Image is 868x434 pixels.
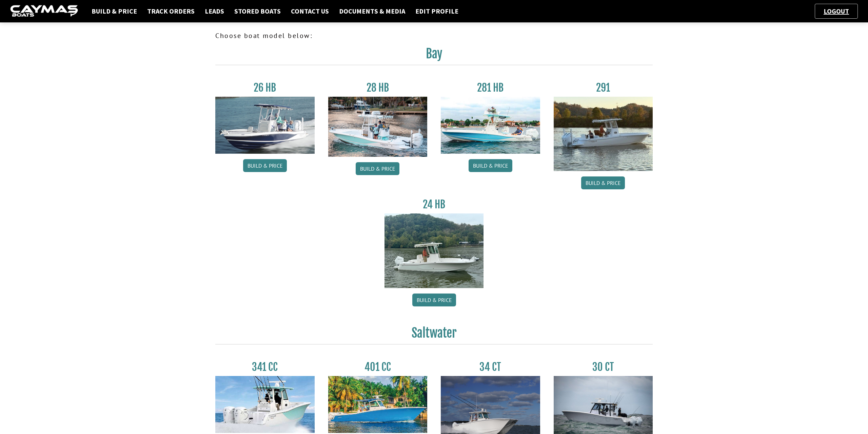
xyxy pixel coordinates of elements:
[10,5,78,18] img: caymas-dealer-connect-2ed40d3bc7270c1d8d7ffb4b79bf05adc795679939227970def78ec6f6c03838.gif
[469,159,512,172] a: Build & Price
[288,7,332,16] a: Contact Us
[412,7,462,16] a: Edit Profile
[441,97,540,154] img: 28-hb-twin.jpg
[328,97,428,157] img: 28_hb_thumbnail_for_caymas_connect.jpg
[581,176,625,189] a: Build & Price
[328,81,428,94] h3: 28 HB
[384,198,484,211] h3: 24 HB
[441,361,540,373] h3: 34 CT
[554,361,653,373] h3: 30 CT
[215,325,653,344] h2: Saltwater
[215,361,315,373] h3: 341 CC
[144,7,198,16] a: Track Orders
[820,7,852,15] a: Logout
[243,159,287,172] a: Build & Price
[328,376,428,433] img: 401CC_thumb.pg.jpg
[215,31,653,41] p: Choose boat model below:
[356,162,399,175] a: Build & Price
[328,361,428,373] h3: 401 CC
[336,7,409,16] a: Documents & Media
[215,46,653,65] h2: Bay
[201,7,228,16] a: Leads
[215,97,315,154] img: 26_new_photo_resized.jpg
[554,97,653,171] img: 291_Thumbnail.jpg
[554,81,653,94] h3: 291
[231,7,284,16] a: Stored Boats
[384,213,484,288] img: 24_HB_thumbnail.jpg
[215,376,315,433] img: 341CC-thumbjpg.jpg
[215,81,315,94] h3: 26 HB
[88,7,140,16] a: Build & Price
[441,81,540,94] h3: 281 HB
[412,294,456,306] a: Build & Price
